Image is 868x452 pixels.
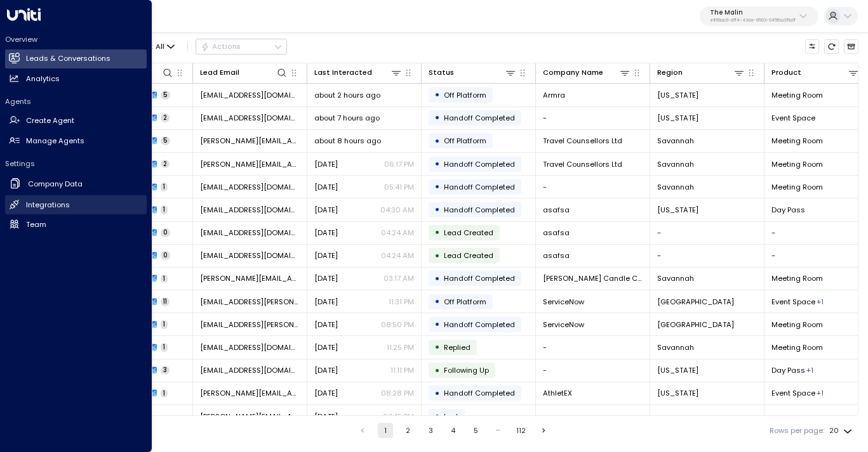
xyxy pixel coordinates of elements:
div: • [434,109,440,126]
span: campbellpearson@gmail.com [200,365,300,375]
span: 3 [161,366,170,375]
div: … [491,423,506,438]
span: michael.izzo@hines.com [200,411,300,422]
span: Travel Counsellors Ltd [543,136,622,146]
span: 11 [161,297,170,306]
span: Handoff Completed [444,113,515,123]
div: • [434,408,440,425]
span: Handoff Completed [444,182,515,192]
span: olivia@athletexofficial.com [200,388,300,398]
td: - [536,336,650,358]
span: Event Space [771,113,815,123]
h2: Create Agent [26,115,74,126]
div: • [434,155,440,172]
span: Armra [543,90,565,100]
span: Oct 10, 2025 [314,411,338,422]
span: Meeting Room [771,182,823,192]
span: Day Pass [771,365,805,375]
span: Oct 11, 2025 [314,250,338,261]
span: Lead Created [444,228,493,238]
span: about 8 hours ago [314,136,381,146]
button: Go to next page [536,423,551,438]
p: 05:41 PM [384,182,414,192]
div: • [434,201,440,218]
span: 1 [161,320,168,329]
p: 11:25 PM [387,342,414,352]
span: Oct 10, 2025 [314,365,338,375]
button: Actions [196,39,287,54]
p: 03:17 AM [384,273,414,283]
span: New York [657,205,698,215]
span: 2 [161,113,170,122]
span: 1 [161,343,168,352]
td: - [536,107,650,129]
nav: pagination navigation [354,423,552,438]
span: New York [657,388,698,398]
div: • [434,385,440,402]
td: - [536,359,650,382]
span: Handoff Completed [444,388,515,398]
h2: Agents [5,96,147,107]
button: Archived Leads [844,39,858,54]
div: • [434,132,440,150]
span: 5 [161,136,170,145]
span: Event Space [771,388,815,398]
span: 1 [161,205,168,214]
div: • [434,316,440,333]
label: Rows per page: [770,425,824,436]
span: New York [657,365,698,375]
span: Off Platform [444,297,486,307]
div: • [434,362,440,379]
h2: Settings [5,158,147,169]
div: Status [429,67,454,79]
div: Meeting Room [806,365,813,375]
td: - [650,405,765,427]
button: Go to page 5 [468,423,483,438]
h2: Integrations [26,200,70,210]
div: Lead Email [200,67,239,79]
p: 04:30 AM [380,205,414,215]
span: Replied [444,342,471,352]
span: 0 [161,228,170,237]
span: Handoff Completed [444,159,515,169]
span: Brianna Wicks Candle Co. [543,273,643,283]
span: All [156,42,164,51]
span: ServiceNow [543,297,584,307]
p: 08:28 PM [381,388,414,398]
span: randall0000taylor@gmail.com [200,113,300,123]
div: Company Name [543,67,631,79]
span: Day Pass [771,205,805,215]
span: Nashville [657,320,734,330]
span: marc.spigel@servicenow.com [200,320,300,330]
span: Savannah [657,342,694,352]
h2: Manage Agents [26,136,84,146]
span: Oct 11, 2025 [314,182,338,192]
div: Actions [201,42,241,51]
button: The Maline1f68ac8-d7f4-43de-8563-845fba315a7f [700,6,818,27]
span: brianna@briannawicks.com [200,273,300,283]
span: about 2 hours ago [314,90,380,100]
span: New York [657,113,698,123]
h2: Team [26,219,46,230]
span: Handoff Completed [444,205,515,215]
span: New York [657,90,698,100]
span: Off Platform [444,90,486,100]
button: Go to page 3 [423,423,438,438]
span: 2 [161,160,170,169]
td: - [536,176,650,198]
span: Meeting Room [771,342,823,352]
span: 1 [161,183,168,191]
span: Oct 10, 2025 [314,297,338,307]
span: Oct 10, 2025 [314,342,338,352]
div: 20 [829,423,855,439]
div: Product [771,67,859,79]
span: Meeting Room [771,90,823,100]
span: 5 [161,91,170,100]
a: Team [5,215,147,234]
span: tricialove-9@hotmail.com [200,205,300,215]
p: e1f68ac8-d7f4-43de-8563-845fba315a7f [710,18,796,23]
span: AthletEX [543,388,572,398]
span: Meeting Room [771,320,823,330]
a: Leads & Conversations [5,49,147,68]
div: Last Interacted [314,67,402,79]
